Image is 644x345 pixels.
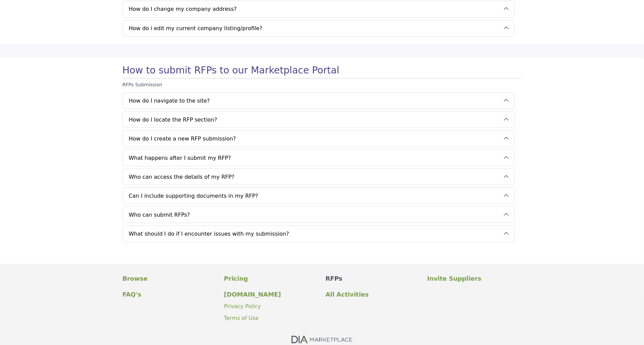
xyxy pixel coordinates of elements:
a: FAQ's [123,290,217,299]
a: Terms of Use [224,315,259,321]
button: Who can access the details of my RFP? [123,169,504,185]
a: Pricing [224,274,319,283]
button: How do I locate the RFP section? [123,112,504,128]
button: What should I do if I encounter issues with my submission? [123,226,504,242]
button: How do I create a new RFP submission? [123,131,504,147]
a: RFPs [326,274,420,283]
a: All Activities [326,290,420,299]
button: How do i edit my current company listing/profile? [123,20,504,36]
button: How do I navigate to the site? [123,93,504,109]
button: Who can submit RFPs? [123,207,504,223]
button: Can I include supporting documents in my RFP? [123,188,504,204]
a: Invite Suppliers [427,274,522,283]
a: Privacy Policy [224,303,261,309]
button: What happens after I submit my RFP? [123,150,504,166]
h2: How to submit RFPs to our Marketplace Portal [123,65,340,76]
h6: RFPs Submission [123,82,522,88]
a: Browse [123,274,217,283]
a: [DOMAIN_NAME] [224,290,319,299]
button: How do I change my company address? [123,1,504,17]
img: No Site Logo [292,336,352,343]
